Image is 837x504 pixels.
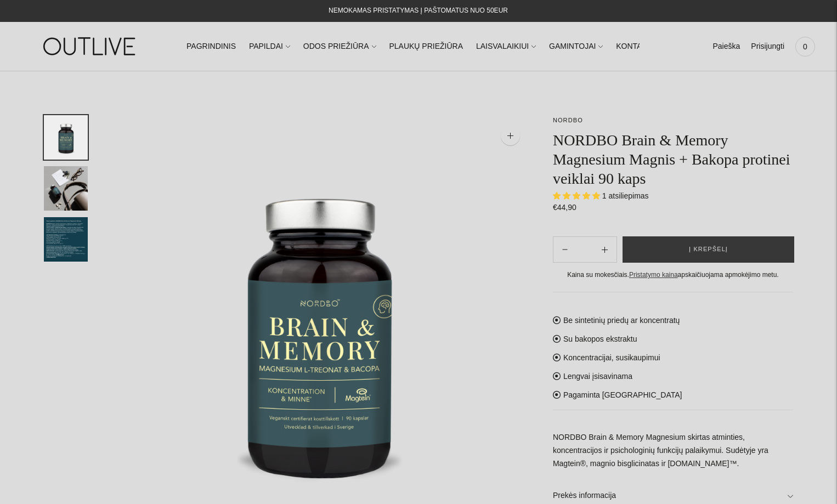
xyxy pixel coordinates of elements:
button: Į krepšelį [623,236,794,263]
p: NORDBO Brain & Memory Magnesium skirtas atminties, koncentracijos ir psichologinių funkcijų palai... [553,431,793,471]
span: 1 atsiliepimas [602,191,649,200]
span: €44,90 [553,203,576,212]
span: 0 [798,39,813,54]
a: NORDBO [553,117,583,123]
h1: NORDBO Brain & Memory Magnesium Magnis + Bakopa protinei veiklai 90 kaps [553,131,793,188]
button: Translation missing: en.general.accessibility.image_thumbail [44,115,88,160]
span: Į krepšelį [689,244,728,255]
input: Product quantity [576,242,593,258]
div: Kaina su mokesčiais. apskaičiuojama apmokėjimo metu. [553,269,793,281]
a: PAGRINDINIS [186,35,236,59]
img: OUTLIVE [22,27,159,65]
a: GAMINTOJAI [549,35,603,59]
button: Add product quantity [553,236,576,263]
a: Prisijungti [751,35,784,59]
a: PAPILDAI [249,35,290,59]
button: Translation missing: en.general.accessibility.image_thumbail [44,166,88,211]
a: PLAUKŲ PRIEŽIŪRA [389,35,463,59]
a: 0 [795,35,815,59]
a: Paieška [712,35,740,59]
div: NEMOKAMAS PRISTATYMAS Į PAŠTOMATUS NUO 50EUR [329,4,508,18]
a: KONTAKTAI [616,35,658,59]
button: Subtract product quantity [593,236,617,263]
a: ODOS PRIEŽIŪRA [303,35,376,59]
a: LAISVALAIKIUI [476,35,536,59]
a: Pristatymo kaina [629,271,678,279]
button: Translation missing: en.general.accessibility.image_thumbail [44,217,88,262]
span: 5.00 stars [553,191,602,200]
